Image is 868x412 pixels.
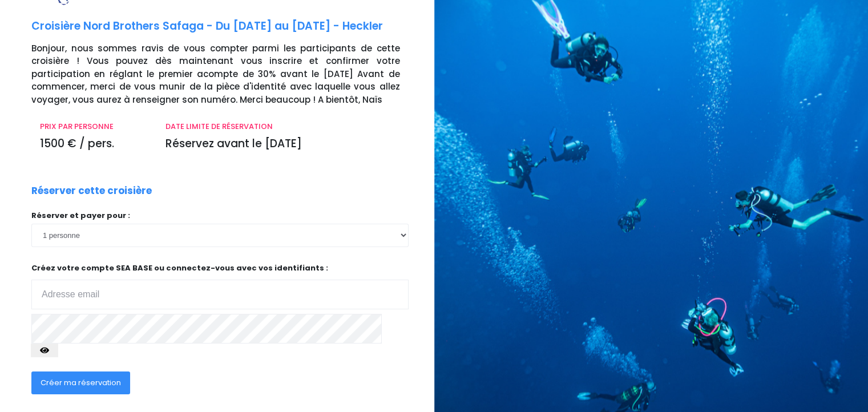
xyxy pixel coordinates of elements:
[31,262,409,310] p: Créez votre compte SEA BASE ou connectez-vous avec vos identifiants :
[165,136,399,152] p: Réservez avant le [DATE]
[40,121,148,132] p: PRIX PAR PERSONNE
[31,184,152,199] p: Réserver cette croisière
[40,136,148,152] p: 1500 € / pers.
[31,371,130,394] button: Créer ma réservation
[31,18,426,35] p: Croisière Nord Brothers Safaga - Du [DATE] au [DATE] - Heckler
[31,280,409,309] input: Adresse email
[41,377,121,388] span: Créer ma réservation
[165,121,399,132] p: DATE LIMITE DE RÉSERVATION
[31,210,409,221] p: Réserver et payer pour :
[31,42,426,107] p: Bonjour, nous sommes ravis de vous compter parmi les participants de cette croisière ! Vous pouve...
